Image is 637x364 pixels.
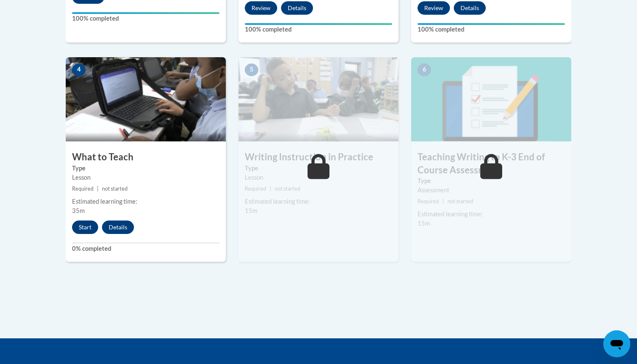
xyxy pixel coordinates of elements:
span: 15m [245,207,257,214]
span: | [442,198,444,205]
div: Estimated learning time: [72,197,219,206]
div: Lesson [245,173,392,182]
img: Course Image [238,57,399,141]
label: Type [245,164,392,173]
span: 5 [245,64,258,76]
span: 6 [418,64,431,76]
span: 15m [418,220,430,227]
label: Type [72,164,219,173]
label: Type [418,176,565,186]
button: Details [281,1,313,15]
span: not started [102,186,128,192]
span: 4 [72,64,86,76]
button: Review [418,1,450,15]
span: | [97,186,99,192]
div: Estimated learning time: [418,210,565,219]
label: 0% completed [72,244,219,253]
span: not started [447,198,473,205]
div: Lesson [72,173,219,182]
button: Details [102,221,134,234]
label: 100% completed [72,14,219,23]
span: | [270,186,271,192]
label: 100% completed [418,25,565,34]
h3: Writing Instruction in Practice [238,151,399,164]
span: Required [72,186,94,192]
iframe: Button to launch messaging window [603,330,630,357]
img: Course Image [411,57,571,141]
div: Your progress [245,23,392,25]
label: 100% completed [245,25,392,34]
div: Your progress [72,12,219,14]
div: Estimated learning time: [245,197,392,206]
button: Details [454,1,486,15]
div: Your progress [418,23,565,25]
span: not started [275,186,300,192]
img: Course Image [66,57,226,141]
h3: What to Teach [66,151,226,164]
span: 35m [72,207,85,214]
div: Assessment [418,186,565,195]
button: Review [245,1,277,15]
h3: Teaching Writing to K-3 End of Course Assessment [411,151,571,177]
button: Start [72,221,98,234]
span: Required [418,198,439,205]
span: Required [245,186,266,192]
